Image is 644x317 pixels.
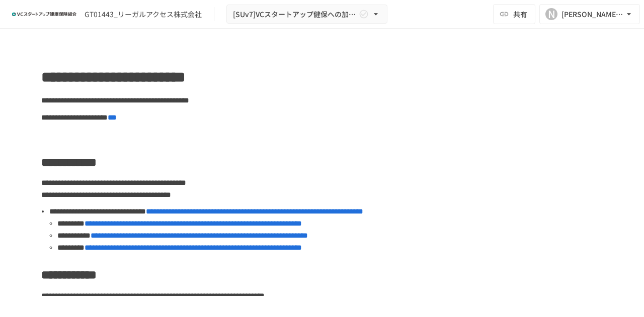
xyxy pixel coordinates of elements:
[85,9,202,20] div: GT01443_リーガルアクセス株式会社
[12,6,76,22] img: ZDfHsVrhrXUoWEWGWYf8C4Fv4dEjYTEDCNvmL73B7ox
[561,8,624,21] div: [PERSON_NAME][EMAIL_ADDRESS][DOMAIN_NAME]
[545,8,557,20] div: N
[233,8,357,21] span: [SUv7]VCスタートアップ健保への加入申請手続き
[493,4,535,24] button: 共有
[513,9,527,20] span: 共有
[226,5,387,24] button: [SUv7]VCスタートアップ健保への加入申請手続き
[539,4,640,24] button: N[PERSON_NAME][EMAIL_ADDRESS][DOMAIN_NAME]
